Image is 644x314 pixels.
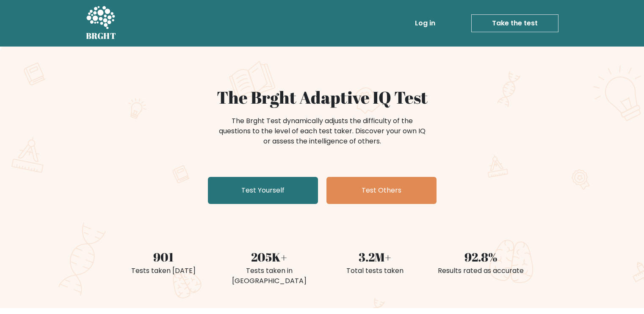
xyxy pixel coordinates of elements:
a: Log in [412,15,439,32]
div: 3.2M+ [327,248,423,266]
div: Tests taken [DATE] [116,266,211,276]
div: 205K+ [221,248,317,266]
div: Results rated as accurate [433,266,529,276]
div: 901 [116,248,211,266]
a: Test Others [326,177,437,204]
div: Tests taken in [GEOGRAPHIC_DATA] [221,266,317,286]
div: The Brght Test dynamically adjusts the difficulty of the questions to the level of each test take... [216,116,428,146]
div: Total tests taken [327,266,423,276]
a: BRGHT [86,3,116,43]
h5: BRGHT [86,31,116,41]
a: Test Yourself [208,177,318,204]
h1: The Brght Adaptive IQ Test [116,87,529,107]
div: 92.8% [433,248,529,266]
a: Take the test [471,14,558,32]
